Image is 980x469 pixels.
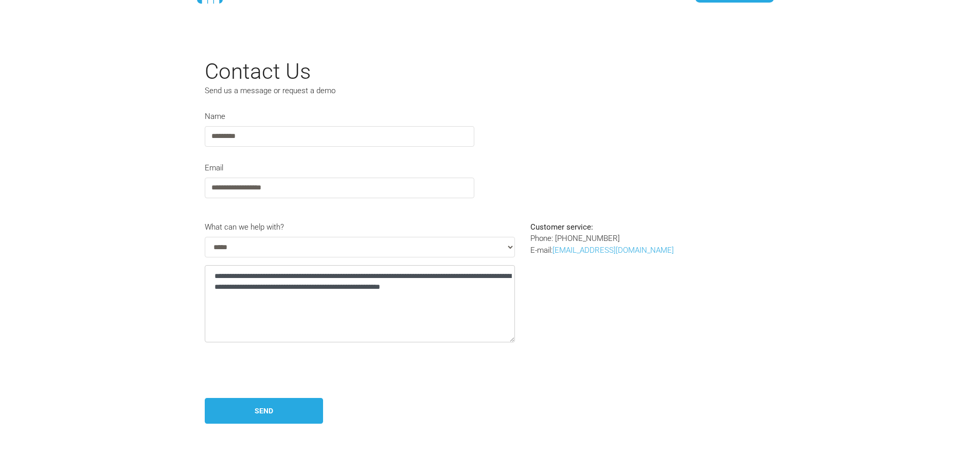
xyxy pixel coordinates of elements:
[205,85,441,97] p: Send us a message or request a demo
[530,222,593,232] b: Customer service:
[553,246,674,255] a: [EMAIL_ADDRESS][DOMAIN_NAME]
[205,350,361,390] iframe: reCAPTCHA
[523,221,686,350] div: Phone: [PHONE_NUMBER] E-mail:
[205,111,225,123] label: Name
[205,221,284,233] label: What can we help with?
[205,59,678,84] h2: Contact Us
[205,398,323,424] button: Send
[205,162,223,174] label: Email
